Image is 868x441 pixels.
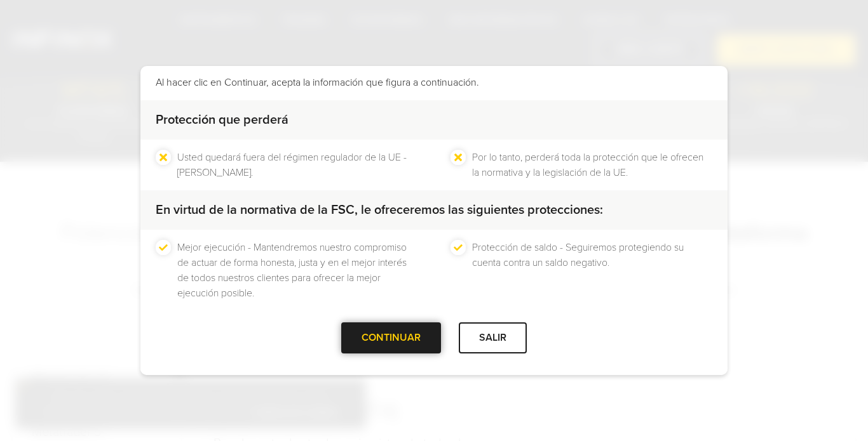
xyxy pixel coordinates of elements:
div: SALIR [459,322,527,353]
strong: En virtud de la normativa de la FSC, le ofreceremos las siguientes protecciones: [156,202,603,218]
li: Por lo tanto, perderá toda la protección que le ofrecen la normativa y la legislación de la UE. [472,150,712,180]
li: Protección de saldo - Seguiremos protegiendo su cuenta contra un saldo negativo. [472,240,712,301]
li: Usted quedará fuera del régimen regulador de la UE - [PERSON_NAME]. [177,150,417,180]
strong: Protección que perderá [156,112,288,128]
li: Mejor ejecución - Mantendremos nuestro compromiso de actuar de forma honesta, justa y en el mejor... [177,240,417,301]
p: Al hacer clic en Continuar, acepta la información que figura a continuación. [156,75,712,90]
div: CONTINUAR [341,322,441,353]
